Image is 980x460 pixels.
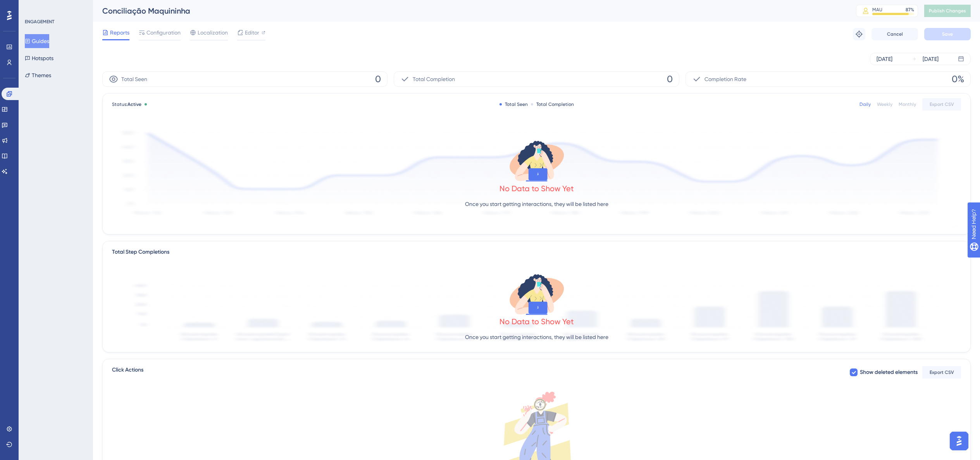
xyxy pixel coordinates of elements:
[499,316,574,327] div: No Data to Show Yet
[25,51,53,65] button: Hotspots
[245,28,259,37] span: Editor
[860,368,918,377] span: Show deleted elements
[930,101,954,107] span: Export CSV
[924,28,971,40] button: Save
[413,74,455,84] span: Total Completion
[25,19,54,25] div: ENGAGEMENT
[121,74,147,84] span: Total Seen
[112,101,141,107] span: Status:
[872,7,882,13] div: MAU
[499,183,574,194] div: No Data to Show Yet
[924,5,971,17] button: Publish Changes
[942,31,953,37] span: Save
[929,8,966,14] span: Publish Changes
[112,365,143,379] span: Click Actions
[110,28,129,37] span: Reports
[146,28,181,37] span: Configuration
[952,73,964,85] span: 0%
[127,102,141,107] span: Active
[112,247,169,257] div: Total Step Completions
[906,7,914,13] div: 87 %
[947,429,971,453] iframe: UserGuiding AI Assistant Launcher
[704,74,746,84] span: Completion Rate
[25,34,49,48] button: Guides
[499,101,528,107] div: Total Seen
[899,101,916,107] div: Monthly
[18,2,48,11] span: Need Help?
[198,28,228,37] span: Localization
[871,28,918,40] button: Cancel
[887,31,903,37] span: Cancel
[930,369,954,375] span: Export CSV
[667,73,673,85] span: 0
[859,101,871,107] div: Daily
[923,54,939,64] div: [DATE]
[922,366,961,379] button: Export CSV
[922,98,961,111] button: Export CSV
[465,332,608,342] p: Once you start getting interactions, they will be listed here
[877,101,892,107] div: Weekly
[531,101,574,107] div: Total Completion
[102,5,837,16] div: Conciliação Maquininha
[375,73,381,85] span: 0
[465,199,608,209] p: Once you start getting interactions, they will be listed here
[25,68,51,82] button: Themes
[877,54,892,64] div: [DATE]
